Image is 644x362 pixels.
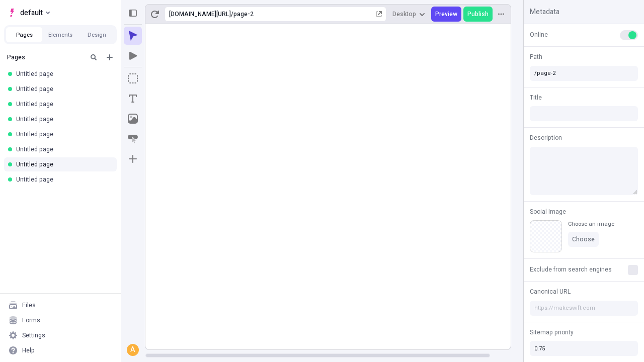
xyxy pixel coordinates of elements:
span: Preview [435,10,457,18]
span: Social Image [530,207,566,216]
div: Forms [22,316,40,324]
button: Design [78,27,115,42]
div: / [231,10,233,18]
div: Pages [7,53,84,61]
div: [URL][DOMAIN_NAME] [169,10,231,18]
div: Untitled page [16,145,109,153]
div: Choose an image [568,220,614,228]
span: Publish [467,10,489,18]
button: Elements [42,27,78,42]
div: Untitled page [16,160,109,168]
div: Settings [22,331,45,339]
span: Canonical URL [530,287,571,296]
button: Select site [4,5,54,20]
div: Files [22,301,36,309]
span: Online [530,30,548,39]
div: A [128,345,138,355]
span: Description [530,133,562,142]
span: Choose [572,235,595,243]
span: default [20,7,43,19]
button: Image [124,110,142,128]
button: Box [124,69,142,87]
button: Preview [431,7,461,22]
button: Button [124,130,142,148]
button: Publish [463,7,493,22]
span: Path [530,52,542,61]
span: Exclude from search engines [530,265,612,274]
input: https://makeswift.com [530,301,638,316]
button: Desktop [388,7,429,22]
span: Desktop [392,10,416,18]
div: Untitled page [16,85,109,93]
div: Untitled page [16,70,109,78]
span: Title [530,93,542,102]
div: Help [22,346,35,354]
div: Untitled page [16,175,109,184]
button: Choose [568,232,599,247]
div: page-2 [233,10,374,18]
button: Pages [6,27,42,42]
button: Add new [104,51,116,63]
div: Untitled page [16,115,109,123]
button: Text [124,89,142,108]
div: Untitled page [16,130,109,138]
div: Untitled page [16,100,109,108]
span: Sitemap priority [530,328,574,337]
